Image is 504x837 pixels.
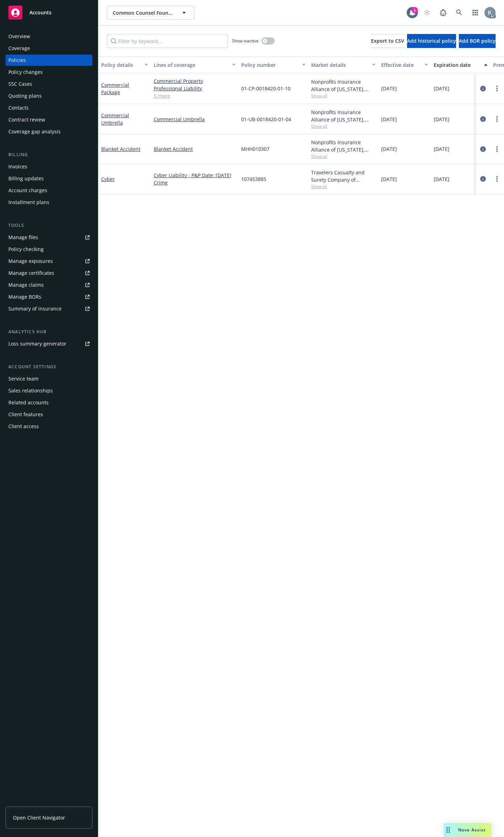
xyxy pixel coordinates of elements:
[241,85,290,92] span: 01-CP-0018420-01-10
[154,92,236,99] a: 5 more
[452,6,466,20] a: Search
[407,37,456,44] span: Add historical policy
[311,93,376,99] span: Show all
[311,109,376,123] div: Nonprofits Insurance Alliance of [US_STATE], Inc., Nonprofits Insurance Alliance of [US_STATE], I...
[431,56,490,73] button: Expiration date
[381,85,397,92] span: [DATE]
[101,112,129,126] a: Commercial Umbrella
[154,77,236,85] a: Commercial Property
[6,409,92,420] a: Client features
[101,61,140,69] div: Policy details
[6,385,92,396] a: Sales relationships
[8,67,43,78] div: Policy changes
[434,61,480,69] div: Expiration date
[493,175,501,183] a: more
[238,56,308,73] button: Policy number
[154,61,228,69] div: Lines of coverage
[8,421,39,432] div: Client access
[444,823,453,837] div: Drag to move
[8,90,42,102] div: Quoting plans
[434,85,449,92] span: [DATE]
[6,43,92,54] a: Coverage
[381,175,397,183] span: [DATE]
[8,256,53,267] div: Manage exposures
[154,85,236,92] a: Professional Liability
[232,38,259,44] span: Show inactive
[8,43,30,54] div: Coverage
[436,6,450,20] a: Report a Bug
[154,179,236,186] a: Crime
[8,291,41,302] div: Manage BORs
[8,303,62,314] div: Summary of insurance
[434,145,449,153] span: [DATE]
[493,145,501,153] a: more
[6,397,92,408] a: Related accounts
[479,84,487,93] a: circleInformation
[8,102,29,113] div: Contacts
[311,123,376,129] span: Show all
[371,37,404,44] span: Export to CSV
[6,363,92,370] div: Account settings
[13,814,65,821] span: Open Client Navigator
[151,56,238,73] button: Lines of coverage
[6,222,92,229] div: Tools
[154,116,236,123] a: Commercial Umbrella
[6,173,92,184] a: Billing updates
[381,61,420,69] div: Effective date
[6,338,92,349] a: Loss summary generator
[493,115,501,123] a: more
[6,114,92,125] a: Contract review
[493,84,501,93] a: more
[6,256,92,267] a: Manage exposures
[241,175,266,183] span: 107453885
[107,34,228,48] input: Filter by keyword...
[6,279,92,291] a: Manage claims
[6,373,92,384] a: Service team
[311,139,376,153] div: Nonprofits Insurance Alliance of [US_STATE], Inc., Nonprofits Insurance Alliance of [US_STATE], I...
[484,7,496,18] img: photo
[8,161,27,172] div: Invoices
[6,232,92,243] a: Manage files
[8,244,44,255] div: Policy checking
[154,145,236,153] a: Blanket Accident
[8,197,49,208] div: Installment plans
[8,232,38,243] div: Manage files
[311,61,368,69] div: Market details
[8,185,47,196] div: Account charges
[311,183,376,189] span: Show all
[8,385,53,396] div: Sales relationships
[420,6,434,20] a: Start snowing
[6,67,92,78] a: Policy changes
[6,197,92,208] a: Installment plans
[468,6,482,20] a: Switch app
[241,61,298,69] div: Policy number
[101,176,115,182] a: Cyber
[311,78,376,93] div: Nonprofits Insurance Alliance of [US_STATE], Inc., Nonprofits Insurance Alliance of [US_STATE], I...
[6,303,92,314] a: Summary of insurance
[6,151,92,158] div: Billing
[6,78,92,90] a: SSC Cases
[8,267,54,279] div: Manage certificates
[371,34,404,48] button: Export to CSV
[444,823,491,837] button: Nova Assist
[154,172,236,179] a: Cyber Liability - P&P Date: [DATE]
[101,146,140,152] a: Blanket Accident
[6,126,92,137] a: Coverage gap analysis
[113,9,173,16] span: Common Counsel Foundation
[8,397,49,408] div: Related accounts
[8,409,43,420] div: Client features
[8,114,45,125] div: Contract review
[98,56,151,73] button: Policy details
[308,56,378,73] button: Market details
[6,328,92,335] div: Analytics hub
[412,7,418,13] div: 1
[8,373,38,384] div: Service team
[459,34,496,48] button: Add BOR policy
[6,267,92,279] a: Manage certificates
[6,31,92,42] a: Overview
[6,102,92,113] a: Contacts
[6,291,92,302] a: Manage BORs
[434,175,449,183] span: [DATE]
[407,34,456,48] button: Add historical policy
